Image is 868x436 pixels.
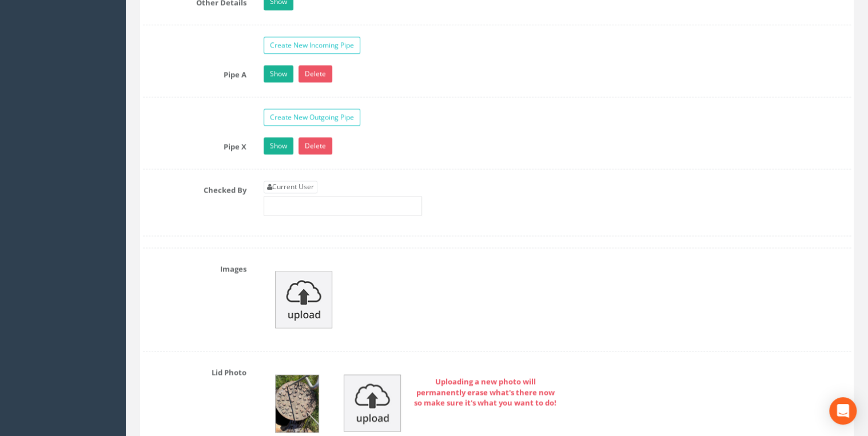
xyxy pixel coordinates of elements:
[276,375,318,432] img: fb507087-185e-bdda-e9f3-a81dca3809fe_c064667c-2b8f-9129-d44b-53cd6bb951b5.jpg
[264,37,360,54] a: Create New Incoming Pipe
[134,137,255,152] label: Pipe X
[298,65,332,82] a: Delete
[134,181,255,195] label: Checked By
[829,397,857,425] div: Open Intercom Messenger
[264,181,317,193] a: Current User
[264,137,293,154] a: Show
[414,376,556,407] strong: Uploading a new photo will permanently erase what's there now so make sure it's what you want to do!
[264,109,360,126] a: Create New Outgoing Pipe
[264,65,293,82] a: Show
[344,374,401,431] img: upload_icon.png
[134,259,255,274] label: Images
[134,65,255,80] label: Pipe A
[298,137,332,154] a: Delete
[275,271,332,328] img: upload_icon.png
[134,363,255,378] label: Lid Photo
